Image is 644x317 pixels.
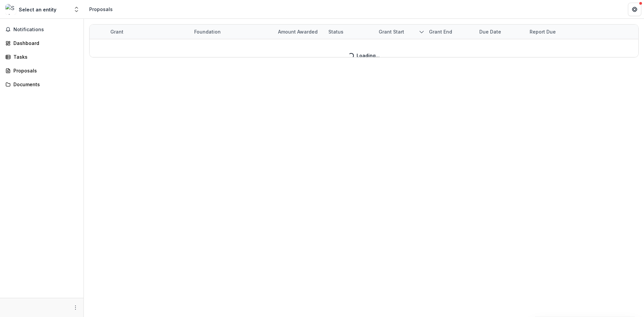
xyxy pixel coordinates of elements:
[3,51,81,62] a: Tasks
[628,3,641,16] button: Get Help
[72,3,81,16] button: Open entity switcher
[13,27,78,33] span: Notifications
[13,53,75,60] div: Tasks
[87,4,115,14] nav: breadcrumb
[19,6,56,13] div: Select an entity
[13,67,75,74] div: Proposals
[3,65,81,76] a: Proposals
[3,38,81,49] a: Dashboard
[89,6,113,13] div: Proposals
[13,81,75,88] div: Documents
[3,24,81,35] button: Notifications
[5,4,16,15] img: Select an entity
[71,304,79,312] button: More
[13,40,75,47] div: Dashboard
[3,79,81,90] a: Documents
